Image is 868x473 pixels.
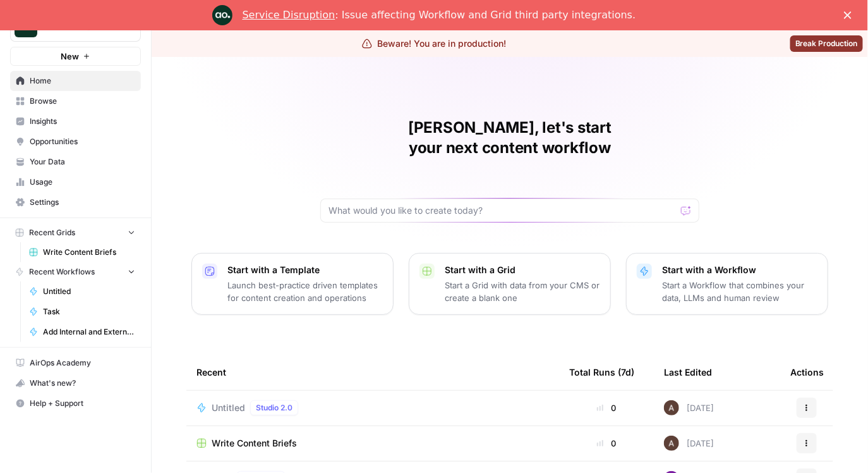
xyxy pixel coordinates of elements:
[196,355,549,390] div: Recent
[23,281,141,302] a: Untitled
[662,264,817,276] p: Start with a Workflow
[30,136,135,147] span: Opportunities
[10,262,141,281] button: Recent Workflows
[10,91,141,111] a: Browse
[662,279,817,304] p: Start a Workflow that combines your data, LLMs and human review
[196,437,549,450] a: Write Content Briefs
[29,227,75,238] span: Recent Grids
[212,402,245,414] span: Untitled
[256,402,292,414] span: Studio 2.0
[29,266,95,278] span: Recent Workflows
[212,5,232,25] img: Profile image for Engineering
[43,247,135,258] span: Write Content Briefs
[43,326,135,338] span: Add Internal and External Links to Page
[243,9,335,21] a: Service Disruption
[790,35,863,52] button: Break Production
[329,204,676,217] input: What would you like to create today?
[23,302,141,322] a: Task
[30,95,135,107] span: Browse
[23,242,141,262] a: Write Content Briefs
[664,400,714,415] div: [DATE]
[664,400,679,415] img: wtbmvrjo3qvncyiyitl6zoukl9gz
[664,436,679,451] img: wtbmvrjo3qvncyiyitl6zoukl9gz
[196,400,549,415] a: UntitledStudio 2.0
[626,253,828,315] button: Start with a WorkflowStart a Workflow that combines your data, LLMs and human review
[227,279,383,304] p: Launch best-practice driven templates for content creation and operations
[43,306,135,317] span: Task
[362,37,506,50] div: Beware! You are in production!
[30,176,135,188] span: Usage
[191,253,394,315] button: Start with a TemplateLaunch best-practice driven templates for content creation and operations
[10,71,141,91] a: Home
[795,38,858,49] span: Break Production
[10,373,141,393] button: What's new?
[10,152,141,172] a: Your Data
[320,118,699,158] h1: [PERSON_NAME], let's start your next content workflow
[664,436,714,451] div: [DATE]
[30,357,135,369] span: AirOps Academy
[569,437,644,450] div: 0
[10,223,141,242] button: Recent Grids
[409,253,611,315] button: Start with a GridStart a Grid with data from your CMS or create a blank one
[664,355,712,390] div: Last Edited
[43,286,135,297] span: Untitled
[61,50,79,63] span: New
[30,197,135,208] span: Settings
[10,111,141,132] a: Insights
[227,264,383,276] p: Start with a Template
[10,192,141,212] a: Settings
[10,47,141,66] button: New
[10,132,141,152] a: Opportunities
[10,172,141,192] a: Usage
[10,393,141,414] button: Help + Support
[11,374,140,393] div: What's new?
[30,75,135,87] span: Home
[569,355,634,390] div: Total Runs (7d)
[790,355,824,390] div: Actions
[243,9,636,21] div: : Issue affecting Workflow and Grid third party integrations.
[445,279,600,304] p: Start a Grid with data from your CMS or create a blank one
[445,264,600,276] p: Start with a Grid
[569,402,644,414] div: 0
[30,398,135,409] span: Help + Support
[844,11,857,19] div: Close
[30,116,135,127] span: Insights
[10,353,141,373] a: AirOps Academy
[30,156,135,168] span: Your Data
[212,437,297,450] span: Write Content Briefs
[23,322,141,342] a: Add Internal and External Links to Page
